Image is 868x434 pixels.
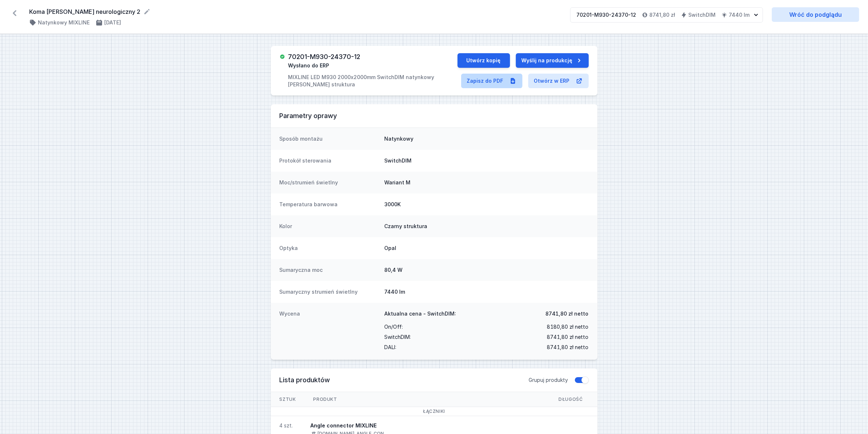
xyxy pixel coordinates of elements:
[385,179,589,186] dd: Wariant M
[546,310,589,317] span: 8741,80 zł netto
[280,135,379,142] dt: Sposób montażu
[385,157,589,164] dd: SwitchDIM
[280,408,589,414] h3: Łączniki
[547,332,589,342] span: 8741,80 zł netto
[385,288,589,296] dd: 7440 lm
[547,342,589,352] span: 8741,80 zł netto
[461,74,522,88] a: Zapisz do PDF
[574,376,589,384] button: Grupuj produkty
[143,8,151,15] button: Edytuj nazwę projektu
[729,11,750,19] h4: 7440 lm
[280,179,379,186] dt: Moc/strumień świetlny
[288,74,457,88] p: MIXLINE LED M930 2000x2000mm SwitchDIM natynkowy [PERSON_NAME] struktura
[280,223,379,230] dt: Kolor
[528,74,589,88] a: Otwórz w ERP
[529,376,568,384] span: Grupuj produkty
[280,376,529,384] h3: Lista produktów
[305,392,346,407] span: Produkt
[29,7,561,16] form: Koma [PERSON_NAME] neurologiczny 2
[458,53,510,68] button: Utwórz kopię
[280,422,293,429] div: 4 szt.
[385,310,456,317] span: Aktualna cena - SwitchDIM:
[649,11,675,19] h4: 8741,80 zł
[280,288,379,296] dt: Sumaryczny strumień świetlny
[772,7,859,22] a: Wróć do podglądu
[288,53,360,60] h3: 70201-M930-24370-12
[550,392,591,407] span: Długość
[385,135,589,142] dd: Natynkowy
[271,392,305,407] span: Sztuk
[570,7,763,23] button: 70201-M930-24370-128741,80 złSwitchDIM7440 lm
[385,266,589,274] dd: 80,4 W
[280,310,379,352] dt: Wycena
[385,342,397,352] span: DALI :
[385,332,411,342] span: SwitchDIM :
[280,157,379,164] dt: Protokół sterowania
[516,53,589,68] button: Wyślij na produkcję
[385,322,403,332] span: On/Off :
[288,62,329,69] span: Wysłano do ERP
[38,19,90,26] h4: Natynkowy MIXLINE
[280,112,589,120] h3: Parametry oprawy
[385,223,589,230] dd: Czarny struktura
[688,11,716,19] h4: SwitchDIM
[385,201,589,208] dd: 3000K
[104,19,121,26] h4: [DATE]
[547,322,589,332] span: 8180,80 zł netto
[280,245,379,252] dt: Optyka
[280,201,379,208] dt: Temperatura barwowa
[280,266,379,274] dt: Sumaryczna moc
[385,245,589,252] dd: Opal
[311,422,384,429] div: Angle connector MIXLINE
[576,11,636,19] div: 70201-M930-24370-12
